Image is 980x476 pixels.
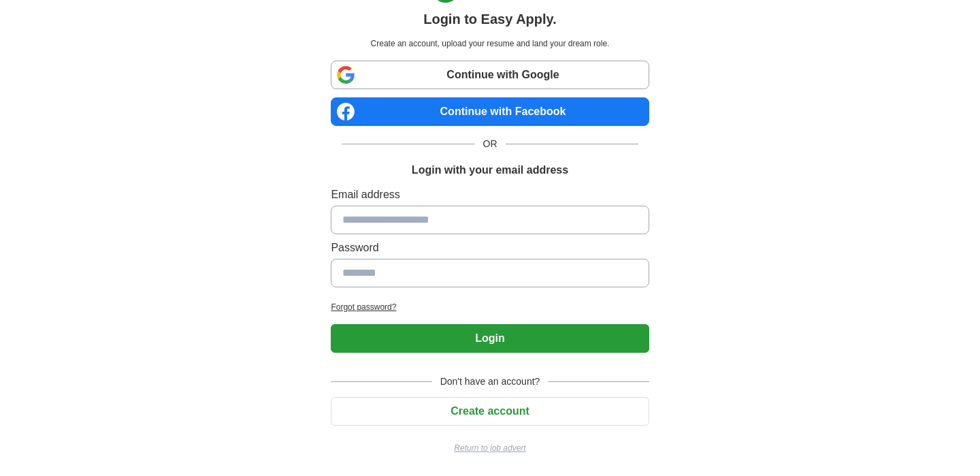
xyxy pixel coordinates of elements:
[331,442,649,454] a: Return to job advert
[331,187,649,203] label: Email address
[331,405,649,417] a: Create account
[333,37,646,50] p: Create an account, upload your resume and land your dream role.
[331,240,649,256] label: Password
[331,397,649,426] button: Create account
[432,375,549,389] span: Don't have an account?
[331,324,649,353] button: Login
[412,162,568,178] h1: Login with your email address
[331,97,649,126] a: Continue with Facebook
[331,301,649,313] a: Forgot password?
[423,9,557,29] h1: Login to Easy Apply.
[331,61,649,89] a: Continue with Google
[475,137,506,151] span: OR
